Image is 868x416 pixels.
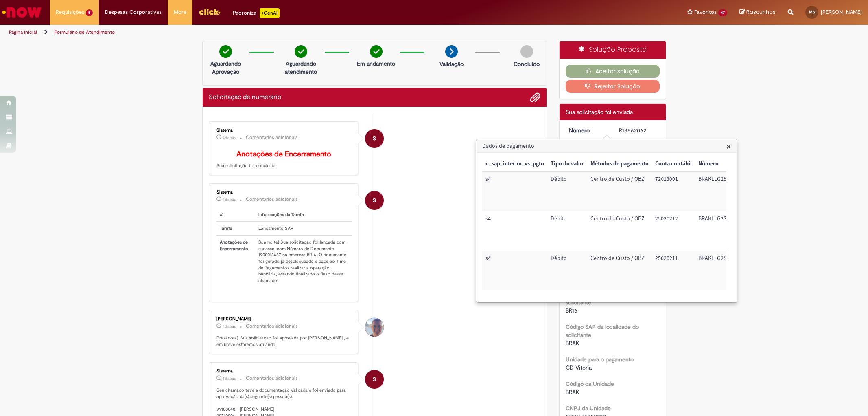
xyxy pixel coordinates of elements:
[260,8,280,18] p: +GenAi
[246,196,298,203] small: Comentários adicionais
[365,370,384,389] div: System
[9,29,37,35] a: Página inicial
[439,60,464,68] p: Validação
[476,139,737,303] div: Dados de pagamento
[718,9,727,16] span: 47
[482,156,547,172] th: u_sap_interim_vs_pgto
[652,211,695,251] td: Conta contábil: 25020212
[694,8,717,16] span: Favoritos
[223,197,236,202] time: 26/09/2025 18:15:53
[652,156,695,172] th: Conta contábil
[255,222,352,236] td: Lançamento SAP
[105,8,162,16] span: Despesas Corporativas
[223,135,236,140] span: 4d atrás
[566,80,660,93] button: Rejeitar Solução
[56,8,84,16] span: Requisições
[726,141,731,152] span: ×
[209,94,281,101] h2: Solicitação de numerário Histórico de tíquete
[55,29,115,35] a: Formulário de Atendimento
[566,388,579,396] span: BRAK
[357,59,395,68] p: Em andamento
[255,236,352,287] td: Boa noite! Sua solicitação foi lançada com sucesso, com Número de Documento 1900013687 na empresa...
[445,45,458,58] img: arrow-next.png
[514,60,540,68] p: Concluído
[726,142,731,151] button: Close
[233,8,280,18] div: Padroniza
[174,8,186,16] span: More
[809,9,815,15] span: MS
[566,307,577,314] span: BR16
[619,126,657,134] div: R13562062
[373,370,376,389] span: S
[566,380,614,387] b: Código da Unidade
[1,4,43,20] img: ServiceNow
[482,211,547,251] td: u_sap_interim_vs_pgto: s4
[587,251,652,290] td: Métodos de pagamento: Centro de Custo / OBZ
[566,405,611,412] b: CNPJ da Unidade
[246,323,298,330] small: Comentários adicionais
[223,324,236,329] span: 4d atrás
[695,156,732,172] th: Número
[563,139,613,147] dt: Status
[216,150,352,169] p: Sua solicitação foi concluída.
[695,211,732,251] td: Número: BRAKLLG2S1
[563,126,613,134] dt: Número
[482,251,547,290] td: u_sap_interim_vs_pgto: s4
[216,208,255,222] th: #
[520,45,533,58] img: img-circle-grey.png
[477,140,737,153] h3: Dados de pagamento
[295,45,307,58] img: check-circle-green.png
[255,208,352,222] th: Informações da Tarefa
[373,191,376,210] span: S
[547,211,587,251] td: Tipo do valor: Débito
[86,9,93,16] span: 5
[216,128,352,133] div: Sistema
[219,45,232,58] img: check-circle-green.png
[199,6,221,18] img: click_logo_yellow_360x200.png
[619,139,657,147] div: Em Validação
[206,59,245,76] p: Aguardando Aprovação
[547,172,587,211] td: Tipo do valor: Débito
[566,323,639,339] b: Código SAP da localidade do solicitante
[216,317,352,321] div: [PERSON_NAME]
[746,8,776,16] span: Rascunhos
[6,25,573,40] ul: Trilhas de página
[652,172,695,211] td: Conta contábil: 72013001
[216,236,255,287] th: Anotações de Encerramento
[223,197,236,202] span: 4d atrás
[216,369,352,374] div: Sistema
[566,356,634,363] b: Unidade para o pagamento
[246,375,298,382] small: Comentários adicionais
[547,251,587,290] td: Tipo do valor: Débito
[223,376,236,381] span: 5d atrás
[566,364,592,371] span: CD Vitoria
[223,135,236,140] time: 26/09/2025 18:15:56
[236,150,331,159] b: Anotações de Encerramento
[652,251,695,290] td: Conta contábil: 25020211
[365,129,384,148] div: System
[365,318,384,337] div: Thiago Dos Santos Teixeira
[587,172,652,211] td: Métodos de pagamento: Centro de Custo / OBZ
[370,45,383,58] img: check-circle-green.png
[821,9,862,15] span: [PERSON_NAME]
[566,108,633,116] span: Sua solicitação foi enviada
[560,41,666,59] div: Solução Proposta
[566,291,635,306] b: Código SAP da empresa do solicitante
[223,376,236,381] time: 25/09/2025 19:41:20
[482,172,547,211] td: u_sap_interim_vs_pgto: s4
[530,92,540,103] button: Adicionar anexos
[547,156,587,172] th: Tipo do valor
[373,129,376,148] span: S
[587,211,652,251] td: Métodos de pagamento: Centro de Custo / OBZ
[695,172,732,211] td: Número: BRAKLLG2S1
[365,191,384,210] div: System
[281,59,321,76] p: Aguardando atendimento
[566,339,579,347] span: BRAK
[695,251,732,290] td: Número: BRAKLLG2S1
[223,324,236,329] time: 26/09/2025 16:10:59
[739,9,776,16] a: Rascunhos
[566,65,660,78] button: Aceitar solução
[216,190,352,195] div: Sistema
[216,222,255,236] th: Tarefa
[216,335,352,348] p: Prezado(a), Sua solicitação foi aprovada por [PERSON_NAME] , e em breve estaremos atuando.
